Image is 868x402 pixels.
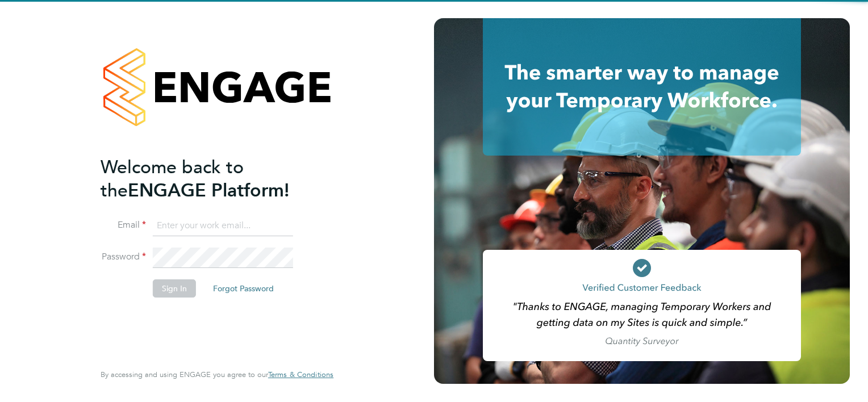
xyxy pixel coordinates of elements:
[101,219,146,231] label: Email
[153,216,293,236] input: Enter your work email...
[153,279,196,298] button: Sign In
[101,251,146,263] label: Password
[268,370,333,379] span: Terms & Conditions
[268,370,333,379] a: Terms & Conditions
[101,156,322,202] h2: ENGAGE Platform!
[204,279,283,298] button: Forgot Password
[101,156,244,202] span: Welcome back to the
[101,370,333,379] span: By accessing and using ENGAGE you agree to our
